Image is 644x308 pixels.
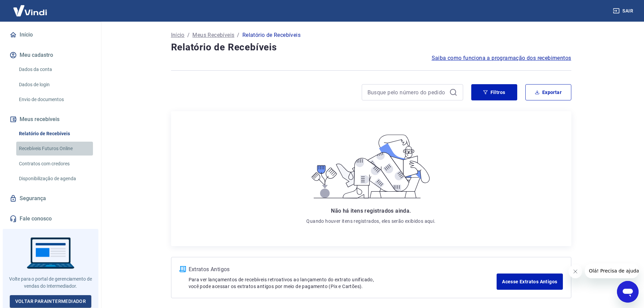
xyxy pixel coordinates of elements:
span: Não há itens registrados ainda. [331,208,411,214]
a: Meus Recebíveis [192,31,234,39]
img: ícone [180,266,186,272]
button: Filtros [471,84,517,100]
button: Sair [612,5,636,17]
p: / [237,31,239,39]
p: Relatório de Recebíveis [242,31,301,39]
button: Meus recebíveis [8,112,93,127]
a: Dados de login [16,78,93,92]
a: Recebíveis Futuros Online [16,142,93,156]
a: Disponibilização de agenda [16,172,93,186]
a: Início [8,27,93,42]
span: Olá! Precisa de ajuda? [4,5,57,10]
a: Voltar paraIntermediador [10,295,92,308]
a: Envio de documentos [16,93,93,106]
a: Fale conosco [8,211,93,226]
a: Saiba como funciona a programação dos recebimentos [432,54,571,62]
p: Para ver lançamentos de recebíveis retroativos ao lançamento do extrato unificado, você pode aces... [189,276,497,290]
input: Busque pelo número do pedido [367,87,447,97]
a: Segurança [8,191,93,206]
iframe: Mensagem da empresa [585,263,639,278]
button: Exportar [525,84,571,100]
button: Meu cadastro [8,48,93,63]
iframe: Botão para abrir a janela de mensagens [617,281,639,303]
p: / [187,31,190,39]
a: Dados da conta [16,63,93,76]
a: Relatório de Recebíveis [16,127,93,141]
p: Quando houver itens registrados, eles serão exibidos aqui. [306,218,435,224]
a: Acesse Extratos Antigos [497,274,563,290]
h4: Relatório de Recebíveis [171,41,571,54]
iframe: Fechar mensagem [569,265,582,278]
p: Extratos Antigos [189,265,497,274]
img: Vindi [8,0,52,21]
a: Início [171,31,185,39]
a: Contratos com credores [16,157,93,171]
